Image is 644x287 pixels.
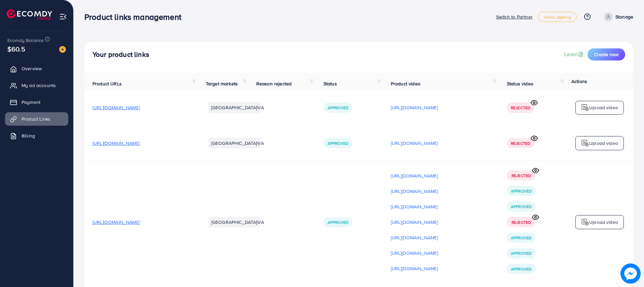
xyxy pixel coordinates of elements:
li: [GEOGRAPHIC_DATA] [209,102,260,113]
span: Rejected [512,219,531,225]
img: image [620,263,641,284]
span: Rejected [511,105,530,111]
span: Billing [22,132,35,139]
p: [URL][DOMAIN_NAME] [391,264,438,273]
button: Create new [588,48,625,60]
span: [URL][DOMAIN_NAME] [92,219,140,225]
p: Stonage [615,13,633,21]
span: [URL][DOMAIN_NAME] [92,140,140,147]
p: [URL][DOMAIN_NAME] [391,172,438,180]
span: Overview [22,65,42,72]
span: Approved [328,219,348,225]
span: Rejected [511,140,530,146]
a: My ad accounts [5,79,68,92]
span: [URL][DOMAIN_NAME] [92,104,140,111]
span: Actions [571,78,587,85]
span: Product URLs [92,80,122,87]
a: white_agency [538,12,577,22]
a: Payment [5,95,68,109]
span: Approved [328,140,348,146]
span: Create new [594,51,618,58]
p: Upload video [589,139,618,147]
a: Learn [564,50,585,58]
span: Approved [511,204,532,209]
h4: Your product links [92,50,149,59]
a: Product Links [5,112,68,126]
p: [URL][DOMAIN_NAME] [391,187,438,195]
p: [URL][DOMAIN_NAME] [391,104,438,112]
span: $60.5 [7,44,25,54]
p: Switch to Partner [496,13,533,21]
h3: Product links management [84,12,187,22]
span: Status video [507,80,533,87]
span: Product Links [22,116,50,122]
span: Status [324,80,337,87]
span: N/A [256,219,264,225]
span: Approved [511,235,532,241]
span: Approved [328,105,348,111]
span: N/A [256,140,264,147]
img: logo [581,139,589,147]
img: image [59,46,66,53]
span: Target markets [206,80,238,87]
p: [URL][DOMAIN_NAME] [391,139,438,147]
p: Upload video [589,104,618,112]
p: [URL][DOMAIN_NAME] [391,203,438,211]
a: Stonage [601,12,633,21]
p: [URL][DOMAIN_NAME] [391,249,438,257]
span: white_agency [544,15,571,19]
a: Billing [5,129,68,142]
span: Approved [511,266,532,272]
span: Reason rejected [256,80,292,87]
span: Payment [22,99,40,106]
span: N/A [256,104,264,111]
span: Product video [391,80,420,87]
p: [URL][DOMAIN_NAME] [391,218,438,226]
p: Upload video [589,218,618,226]
li: [GEOGRAPHIC_DATA] [209,217,260,228]
span: My ad accounts [22,82,56,89]
img: logo [581,104,589,112]
span: Rejected [512,173,531,178]
span: Approved [511,250,532,256]
a: Overview [5,62,68,75]
span: Ecomdy Balance [7,37,44,44]
li: [GEOGRAPHIC_DATA] [209,138,260,149]
img: menu [59,13,67,20]
span: Approved [511,188,532,194]
img: logo [7,9,52,20]
img: logo [581,218,589,226]
p: [URL][DOMAIN_NAME] [391,234,438,242]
